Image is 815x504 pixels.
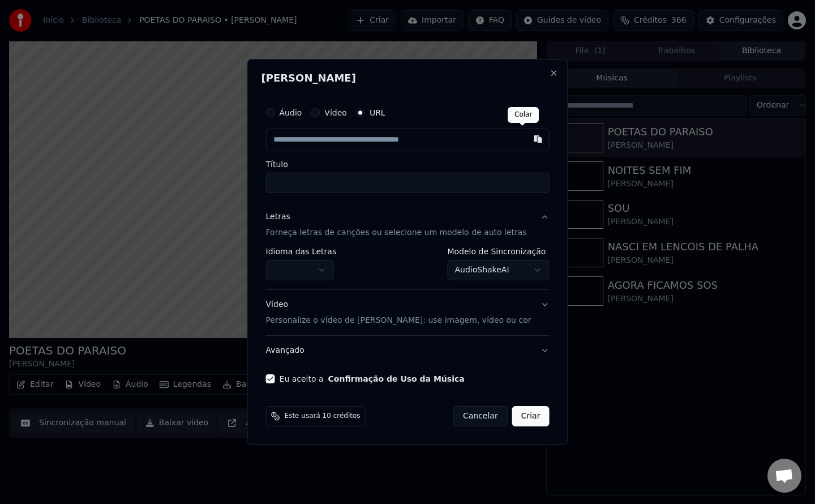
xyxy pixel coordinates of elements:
[266,290,550,335] button: VídeoPersonalize o vídeo de [PERSON_NAME]: use imagem, vídeo ou cor
[266,202,550,247] button: LetrasForneça letras de canções ou selecione um modelo de auto letras
[266,315,531,326] p: Personalize o vídeo de [PERSON_NAME]: use imagem, vídeo ou cor
[512,406,550,426] button: Criar
[370,109,385,117] label: URL
[266,227,527,238] p: Forneça letras de canções ou selecione um modelo de auto letras
[324,109,347,117] label: Vídeo
[266,160,550,168] label: Título
[261,73,554,83] h2: [PERSON_NAME]
[266,336,550,365] button: Avançado
[266,247,550,289] div: LetrasForneça letras de canções ou selecione um modelo de auto letras
[266,211,290,223] div: Letras
[328,375,465,383] button: Eu aceito a
[280,375,465,383] label: Eu aceito a
[280,109,302,117] label: Áudio
[285,412,361,421] span: Este usará 10 créditos
[447,247,549,255] label: Modelo de Sincronização
[508,107,539,123] div: Colar
[266,247,337,255] label: Idioma das Letras
[266,299,531,326] div: Vídeo
[453,406,508,426] button: Cancelar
